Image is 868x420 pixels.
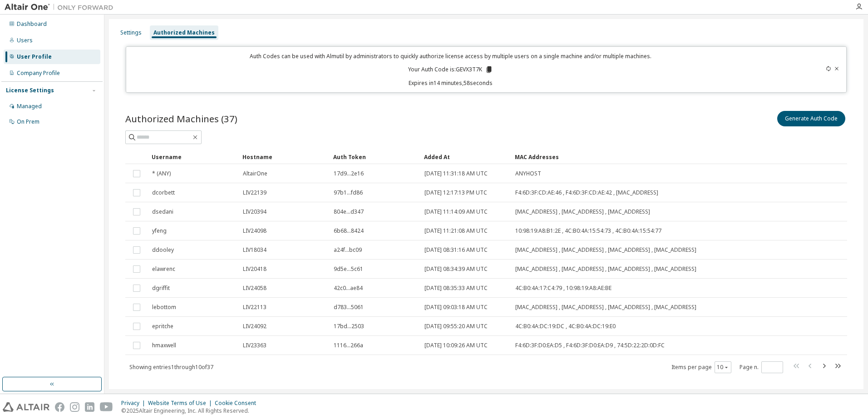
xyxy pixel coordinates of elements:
div: Authorized Machines [153,29,215,36]
span: * (ANY) [152,170,171,177]
span: hmaxwell [152,342,176,349]
div: Hostname [242,150,326,164]
span: 42c0...ae84 [334,285,363,292]
span: 804e...d347 [334,208,364,215]
span: [DATE] 11:21:08 AM UTC [424,227,488,235]
div: Dashboard [17,20,47,28]
span: LIV24058 [243,285,266,292]
div: Privacy [121,400,148,407]
span: ddooley [152,246,174,254]
span: 1116...266a [334,342,363,349]
div: On Prem [17,118,39,125]
span: LIV20418 [243,265,266,273]
span: LIV20394 [243,208,266,215]
span: yfeng [152,227,167,235]
div: User Profile [17,53,52,60]
span: [DATE] 10:09:26 AM UTC [424,342,488,349]
div: Managed [17,103,42,110]
p: Expires in 14 minutes, 58 seconds [132,79,770,87]
span: F4:6D:3F:CD:AE:46 , F4:6D:3F:CD:AE:42 , [MAC_ADDRESS] [515,189,658,196]
img: youtube.svg [100,402,113,412]
div: Settings [120,29,142,36]
span: [DATE] 08:31:16 AM UTC [424,246,488,254]
span: ANYHOST [515,170,541,177]
span: [DATE] 11:14:09 AM UTC [424,208,488,215]
span: 17d9...2e16 [334,170,364,177]
span: a24f...bc09 [334,246,362,254]
span: [DATE] 12:17:13 PM UTC [424,189,487,196]
span: [MAC_ADDRESS] , [MAC_ADDRESS] , [MAC_ADDRESS] [515,208,650,215]
div: Auth Token [333,150,417,164]
span: [MAC_ADDRESS] , [MAC_ADDRESS] , [MAC_ADDRESS] , [MAC_ADDRESS] [515,304,696,311]
p: © 2025 Altair Engineering, Inc. All Rights Reserved. [121,407,261,415]
span: LIV18034 [243,246,266,254]
span: LIV23363 [243,342,266,349]
span: [MAC_ADDRESS] , [MAC_ADDRESS] , [MAC_ADDRESS] , [MAC_ADDRESS] [515,265,696,273]
span: dgriffit [152,285,170,292]
div: Added At [424,150,508,164]
div: Users [17,37,33,44]
div: Website Terms of Use [148,400,215,407]
span: [DATE] 08:35:33 AM UTC [424,285,488,292]
img: linkedin.svg [85,402,94,412]
span: d783...5061 [334,304,364,311]
span: [DATE] 09:55:20 AM UTC [424,323,488,330]
span: Page n. [740,361,783,373]
span: 10:98:19:A8:B1:2E , 4C:B0:4A:15:54:73 , 4C:B0:4A:15:54:77 [515,227,661,235]
span: Authorized Machines (37) [125,112,237,125]
span: [MAC_ADDRESS] , [MAC_ADDRESS] , [MAC_ADDRESS] , [MAC_ADDRESS] [515,246,696,254]
span: epritche [152,323,173,330]
img: instagram.svg [70,402,79,412]
span: [DATE] 11:31:18 AM UTC [424,170,488,177]
button: Generate Auth Code [777,111,845,126]
span: F4:6D:3F:D0:EA:D5 , F4:6D:3F:D0:EA:D9 , 74:5D:22:2D:0D:FC [515,342,665,349]
p: Auth Codes can be used with Almutil by administrators to quickly authorize license access by mult... [132,52,770,60]
span: [DATE] 08:34:39 AM UTC [424,265,488,273]
div: Company Profile [17,70,60,77]
span: Items per page [671,361,731,373]
span: LIV22139 [243,189,266,196]
span: [DATE] 09:03:18 AM UTC [424,304,488,311]
span: AltairOne [243,170,267,177]
div: Cookie Consent [215,400,261,407]
div: Username [152,150,235,164]
span: LIV24092 [243,323,266,330]
span: LIV24098 [243,227,266,235]
span: 17bd...2503 [334,323,364,330]
span: lebottom [152,304,176,311]
span: 97b1...fd86 [334,189,363,196]
span: dcorbett [152,189,175,196]
span: 9d5e...5c61 [334,265,363,273]
button: 10 [717,364,729,371]
img: facebook.svg [55,402,64,412]
img: altair_logo.svg [3,402,49,412]
span: 4C:B0:4A:DC:19:DC , 4C:B0:4A:DC:19:E0 [515,323,616,330]
img: Altair One [5,3,118,12]
div: License Settings [6,87,54,94]
span: 6b68...8424 [334,227,364,235]
span: elawrenc [152,265,175,273]
p: Your Auth Code is: GEVX3T7K [408,65,493,74]
span: 4C:B0:4A:17:C4:79 , 10:98:19:A8:AE:BE [515,285,612,292]
span: LIV22113 [243,304,266,311]
div: MAC Addresses [515,150,750,164]
span: dsedani [152,208,173,215]
span: Showing entries 1 through 10 of 37 [129,363,213,371]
